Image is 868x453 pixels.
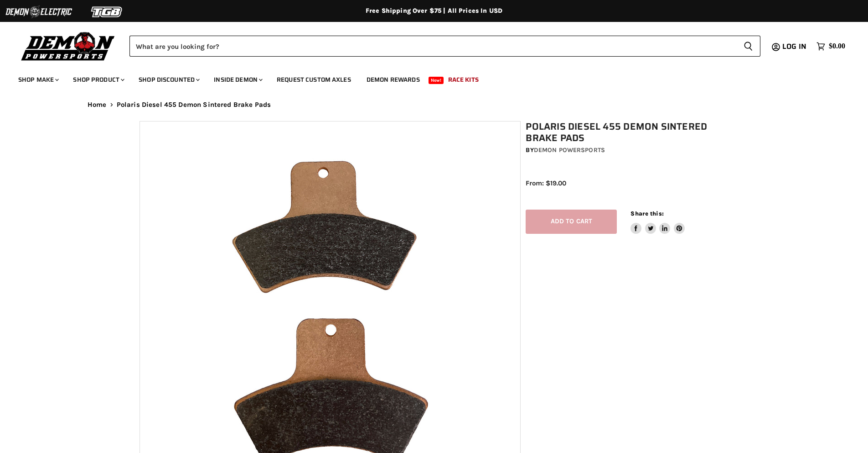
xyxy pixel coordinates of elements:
img: TGB Logo 2 [73,3,141,21]
span: $0.00 [829,42,845,51]
span: Polaris Diesel 455 Demon Sintered Brake Pads [117,101,271,109]
span: New! [429,77,444,84]
img: Demon Electric Logo 2 [5,3,73,21]
a: Demon Rewards [360,70,427,89]
h1: Polaris Diesel 455 Demon Sintered Brake Pads [526,121,734,144]
a: Shop Make [11,70,64,89]
button: Search [736,36,760,57]
ul: Main menu [11,67,843,89]
img: Demon Powersports [18,30,118,62]
span: Share this: [630,210,663,217]
div: Free Shipping Over $75 | All Prices In USD [69,7,799,15]
nav: Breadcrumbs [69,101,799,109]
a: Race Kits [441,70,486,89]
form: Product [129,36,760,57]
a: Log in [778,42,812,51]
div: by [526,145,734,155]
a: Request Custom Axles [270,70,358,89]
a: Home [88,101,107,109]
a: Shop Product [66,70,130,89]
span: From: $19.00 [526,179,566,187]
aside: Share this: [630,210,685,234]
a: Inside Demon [207,70,268,89]
a: $0.00 [812,40,850,53]
a: Demon Powersports [534,146,605,154]
input: Search [129,36,736,57]
span: Log in [782,41,806,52]
a: Shop Discounted [132,70,205,89]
